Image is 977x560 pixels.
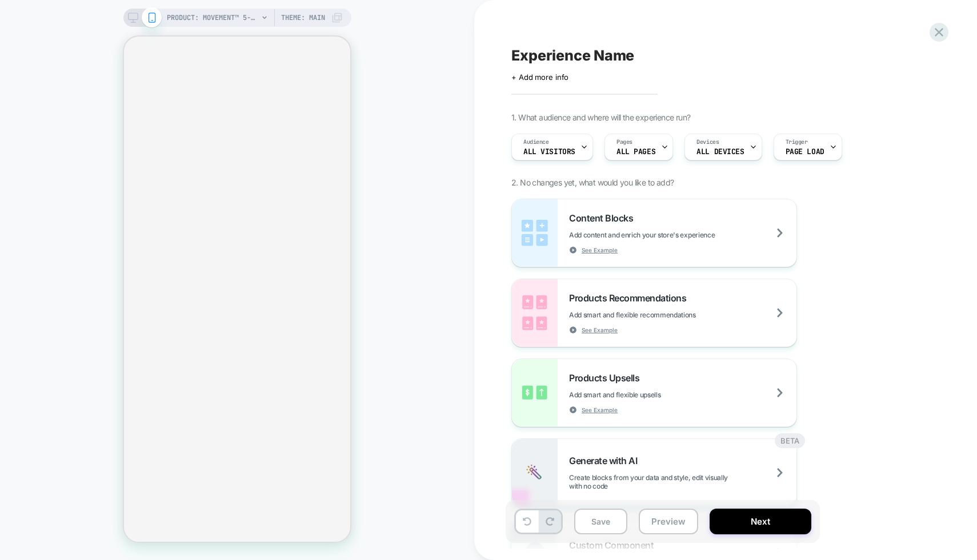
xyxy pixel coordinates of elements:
[511,47,634,64] span: Experience Name
[281,9,325,27] span: Theme: MAIN
[569,231,772,239] span: Add content and enrich your store's experience
[582,246,618,254] span: See Example
[569,390,718,399] span: Add smart and flexible upsells
[523,148,575,156] span: All Visitors
[616,138,632,146] span: Pages
[786,148,824,156] span: Page Load
[569,311,753,319] span: Add smart and flexible recommendations
[582,406,618,414] span: See Example
[616,148,655,156] span: ALL PAGES
[786,138,808,146] span: Trigger
[696,138,719,146] span: Devices
[511,178,674,187] span: 2. No changes yet, what would you like to add?
[569,473,796,490] span: Create blocks from your data and style, edit visually with no code
[569,372,645,384] span: Products Upsells
[775,433,805,448] div: BETA
[574,509,627,534] button: Save
[167,9,258,27] span: PRODUCT: Movement™ 5-Pocket Pant - Walnut Branch [5pocket]
[511,112,690,122] span: 1. What audience and where will the experience run?
[569,212,639,224] span: Content Blocks
[710,509,811,534] button: Next
[523,138,549,146] span: Audience
[511,72,568,82] span: + Add more info
[569,455,643,466] span: Generate with AI
[639,509,698,534] button: Preview
[582,326,618,334] span: See Example
[696,148,744,156] span: ALL DEVICES
[569,292,692,304] span: Products Recommendations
